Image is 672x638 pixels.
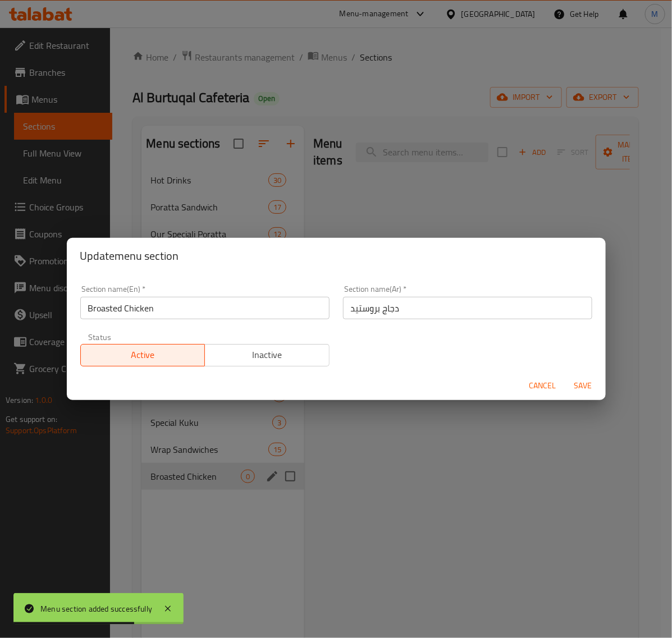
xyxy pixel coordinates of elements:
div: Menu section added successfully [40,603,152,615]
button: Save [565,375,601,396]
h2: Update menu section [80,247,592,265]
span: Cancel [529,379,556,393]
button: Cancel [525,375,561,396]
input: Please enter section name(en) [80,297,330,319]
button: Active [80,344,205,366]
button: Inactive [204,344,330,366]
span: Save [570,379,597,393]
span: Active [85,347,201,363]
span: Inactive [209,347,325,363]
input: Please enter section name(ar) [343,297,592,319]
